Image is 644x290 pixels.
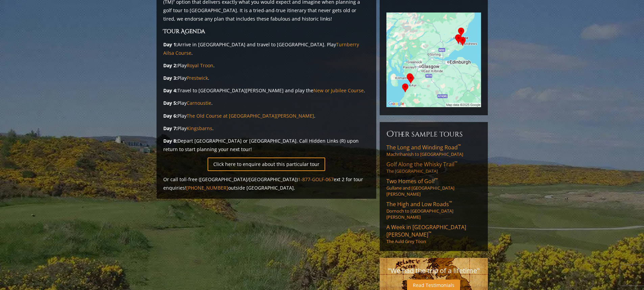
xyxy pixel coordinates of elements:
[186,185,228,191] a: [PHONE_NUMBER]
[386,177,481,197] a: Two Homes of Golf™Gullane and [GEOGRAPHIC_DATA][PERSON_NAME]
[386,129,481,140] h6: Other Sample Tours
[163,41,359,56] a: Turnberry Ailsa Course
[163,62,177,69] strong: Day 2:
[163,113,177,119] strong: Day 6:
[386,161,481,174] a: Golf Along the Whisky Trail™The [GEOGRAPHIC_DATA]
[187,113,314,119] a: The Old Course at [GEOGRAPHIC_DATA][PERSON_NAME]
[458,143,461,149] sup: ™
[386,223,481,244] a: A Week in [GEOGRAPHIC_DATA][PERSON_NAME]™The Auld Grey Toon
[449,200,452,206] sup: ™
[163,75,177,81] strong: Day 3:
[386,161,457,168] span: Golf Along the Whisky Trail
[428,230,431,236] sup: ™
[435,177,438,183] sup: ™
[386,177,438,185] span: Two Homes of Golf
[386,223,466,238] span: A Week in [GEOGRAPHIC_DATA][PERSON_NAME]
[208,158,325,171] a: Click here to enquire about this particular tour
[187,62,213,69] a: Royal Troon
[313,87,364,94] a: New or Jubilee Course
[163,27,369,36] h3: Tour Agenda
[163,87,177,94] strong: Day 4:
[163,61,369,70] p: Play .
[298,176,334,183] a: 1-877-GOLF-067
[386,265,481,277] p: "We had the trip of a lifetime"
[187,125,212,131] a: Kingsbarns
[163,86,369,95] p: Travel to [GEOGRAPHIC_DATA][PERSON_NAME] and play the .
[163,41,177,48] strong: Day 1:
[163,99,369,107] p: Play .
[163,138,177,144] strong: Day 8:
[386,144,461,151] span: The Long and Winding Road
[187,75,208,81] a: Prestwick
[163,137,369,153] p: Depart [GEOGRAPHIC_DATA] or [GEOGRAPHIC_DATA]. Call Hidden Links (R) upon return to start plannin...
[163,175,369,192] p: Or call toll-free ([GEOGRAPHIC_DATA]/[GEOGRAPHIC_DATA]) ext 2 for tour enquiries! outside [GEOGRA...
[386,200,481,220] a: The High and Low Roads™Dornoch to [GEOGRAPHIC_DATA][PERSON_NAME]
[163,100,177,106] strong: Day 5:
[163,125,177,131] strong: Day 7:
[187,100,211,106] a: Carnoustie
[163,112,369,120] p: Play .
[386,144,481,157] a: The Long and Winding Road™Machrihanish to [GEOGRAPHIC_DATA]
[163,124,369,132] p: Play .
[386,13,481,107] img: Google Map of Tour Courses
[386,200,452,208] span: The High and Low Roads
[163,74,369,82] p: Play .
[454,160,457,166] sup: ™
[163,40,369,57] p: Arrive in [GEOGRAPHIC_DATA] and travel to [GEOGRAPHIC_DATA]. Play .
